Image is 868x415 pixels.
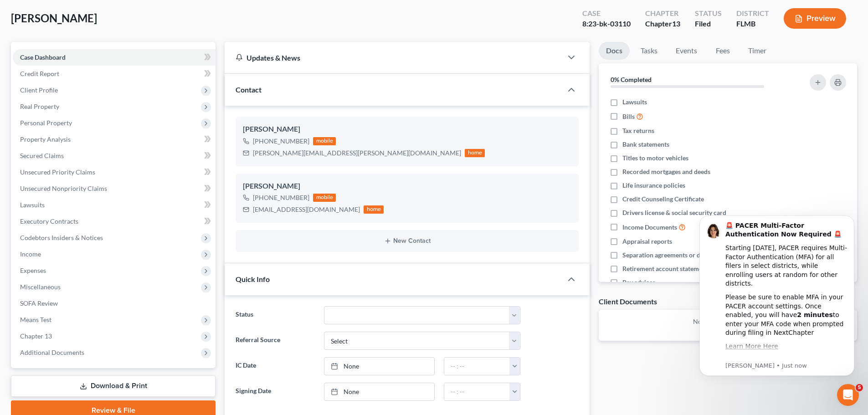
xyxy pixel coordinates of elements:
[20,70,59,77] span: Credit Report
[622,140,669,149] span: Bank statements
[622,126,654,135] span: Tax returns
[243,237,571,245] button: New Contact
[622,264,711,273] span: Retirement account statements
[633,42,665,60] a: Tasks
[231,357,319,375] label: IC Date
[20,283,61,291] span: Miscellaneous
[253,205,360,214] div: [EMAIL_ADDRESS][DOMAIN_NAME]
[243,181,571,192] div: [PERSON_NAME]
[20,152,64,159] span: Secured Claims
[13,213,216,230] a: Executory Contracts
[20,86,58,94] span: Client Profile
[444,358,510,375] input: -- : --
[20,184,107,192] span: Unsecured Nonpriority Claims
[465,149,485,157] div: home
[13,131,216,148] a: Property Analysis
[11,375,216,397] a: Download & Print
[20,316,51,323] span: Means Test
[784,8,846,29] button: Preview
[324,358,434,375] a: None
[231,306,319,324] label: Status
[736,8,769,19] div: District
[13,66,216,82] a: Credit Report
[622,181,685,190] span: Life insurance policies
[582,19,631,29] div: 8:23-bk-03110
[622,208,726,217] span: Drivers license & social security card
[606,317,850,326] p: No client documents yet.
[13,148,216,164] a: Secured Claims
[686,202,868,390] iframe: Intercom notifications message
[668,42,704,60] a: Events
[444,383,510,400] input: -- : --
[20,119,72,127] span: Personal Property
[672,19,680,28] span: 13
[20,53,66,61] span: Case Dashboard
[708,42,737,60] a: Fees
[13,295,216,312] a: SOFA Review
[236,275,270,283] span: Quick Info
[13,49,216,66] a: Case Dashboard
[236,85,262,94] span: Contact
[582,8,631,19] div: Case
[11,11,97,25] span: [PERSON_NAME]
[695,8,722,19] div: Status
[645,19,680,29] div: Chapter
[236,53,551,62] div: Updates & News
[20,250,41,258] span: Income
[231,332,319,350] label: Referral Source
[20,332,52,340] span: Chapter 13
[645,8,680,19] div: Chapter
[856,384,863,391] span: 5
[243,124,571,135] div: [PERSON_NAME]
[611,76,652,83] strong: 0% Completed
[622,167,710,176] span: Recorded mortgages and deeds
[13,197,216,213] a: Lawsuits
[313,137,336,145] div: mobile
[253,149,461,158] div: [PERSON_NAME][EMAIL_ADDRESS][PERSON_NAME][DOMAIN_NAME]
[313,194,336,202] div: mobile
[20,266,46,274] span: Expenses
[622,278,655,287] span: Pay advices
[20,168,95,176] span: Unsecured Priority Claims
[622,97,647,107] span: Lawsuits
[599,297,657,306] div: Client Documents
[695,19,722,29] div: Filed
[231,383,319,401] label: Signing Date
[20,217,78,225] span: Executory Contracts
[253,137,309,146] div: [PHONE_NUMBER]
[13,180,216,197] a: Unsecured Nonpriority Claims
[622,195,704,204] span: Credit Counseling Certificate
[622,251,751,260] span: Separation agreements or decrees of divorces
[324,383,434,400] a: None
[13,164,216,180] a: Unsecured Priority Claims
[253,193,309,202] div: [PHONE_NUMBER]
[20,135,71,143] span: Property Analysis
[622,154,688,163] span: Titles to motor vehicles
[622,237,672,246] span: Appraisal reports
[622,112,635,121] span: Bills
[741,42,774,60] a: Timer
[20,299,58,307] span: SOFA Review
[837,384,859,406] iframe: Intercom live chat
[20,102,59,110] span: Real Property
[622,223,677,232] span: Income Documents
[20,348,84,356] span: Additional Documents
[736,19,769,29] div: FLMB
[20,234,103,241] span: Codebtors Insiders & Notices
[599,42,630,60] a: Docs
[20,201,45,209] span: Lawsuits
[364,205,384,214] div: home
